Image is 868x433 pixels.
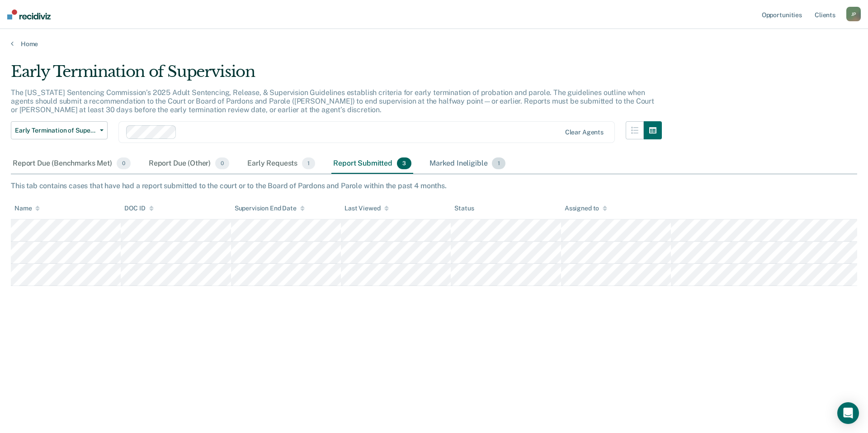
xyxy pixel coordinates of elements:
div: J P [846,7,861,21]
span: 0 [117,157,131,169]
div: Report Submitted3 [331,154,413,174]
div: Report Due (Other)0 [147,154,231,174]
button: Early Termination of Supervision [11,121,108,139]
div: Early Termination of Supervision [11,62,662,88]
div: Name [14,205,40,212]
span: Early Termination of Supervision [15,127,96,134]
p: The [US_STATE] Sentencing Commission’s 2025 Adult Sentencing, Release, & Supervision Guidelines e... [11,88,654,114]
div: Report Due (Benchmarks Met)0 [11,154,132,174]
div: Marked Ineligible1 [428,154,507,174]
div: Assigned to [565,205,607,212]
div: Last Viewed [344,205,388,212]
span: 3 [397,157,411,169]
img: Recidiviz [7,10,51,19]
div: DOC ID [124,205,153,212]
span: 0 [215,157,229,169]
span: 1 [492,157,505,169]
div: Open Intercom Messenger [837,402,859,424]
div: This tab contains cases that have had a report submitted to the court or to the Board of Pardons ... [11,181,857,190]
div: Supervision End Date [235,205,305,212]
button: JP [846,7,861,21]
span: 1 [302,157,315,169]
div: Status [454,205,474,212]
div: Clear agents [565,128,604,136]
a: Home [11,40,857,48]
div: Early Requests1 [245,154,317,174]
